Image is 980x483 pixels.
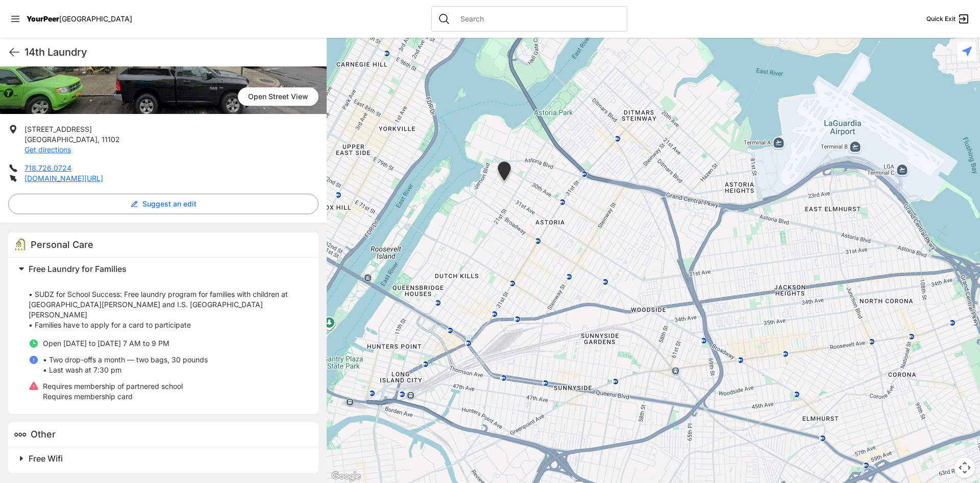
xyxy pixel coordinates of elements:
[27,14,59,23] span: YourPeer
[29,279,306,330] p: • SUDZ for School Success: Free laundry program for families with children at [GEOGRAPHIC_DATA][P...
[24,125,92,133] span: [STREET_ADDRESS]
[238,87,318,106] a: Open Street View
[24,45,318,59] h1: 14th Laundry
[954,457,975,478] button: Map camera controls
[926,13,970,25] a: Quick Exit
[29,264,127,274] span: Free Laundry for Families
[59,14,132,23] span: [GEOGRAPHIC_DATA]
[454,14,621,24] input: Search
[329,470,363,483] a: Open this area in Google Maps (opens a new window)
[142,199,197,209] span: Suggest an edit
[24,164,71,172] a: 718.726.0724
[97,135,100,144] span: ,
[8,194,318,214] button: Suggest an edit
[43,392,183,402] p: Requires membership card
[926,15,955,23] span: Quick Exit
[31,239,93,250] span: Personal Care
[43,381,183,392] p: Requires membership of partnered school
[102,135,120,144] span: 11102
[27,16,132,22] a: YourPeer[GEOGRAPHIC_DATA]
[329,470,363,483] img: Google
[29,453,63,464] span: Free Wifi
[31,429,56,440] span: Other
[43,339,169,348] span: Open [DATE] to [DATE] 7 AM to 9 PM
[24,135,97,144] span: [GEOGRAPHIC_DATA]
[24,174,103,182] a: [DOMAIN_NAME][URL]
[43,355,208,375] p: • Two drop-offs a month — two bags, 30 pounds • Last wash at 7:30 pm
[24,145,71,154] a: Get directions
